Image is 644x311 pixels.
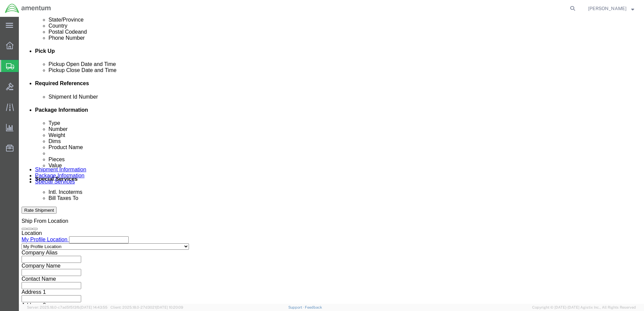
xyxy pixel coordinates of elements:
[588,5,626,12] span: Scott Meyers
[80,305,107,309] span: [DATE] 14:43:55
[588,4,635,12] button: [PERSON_NAME]
[305,305,322,309] a: Feedback
[110,305,183,309] span: Client: 2025.18.0-27d3021
[19,17,644,304] iframe: FS Legacy Container
[5,3,51,13] img: logo
[532,305,636,310] span: Copyright © [DATE]-[DATE] Agistix Inc., All Rights Reserved
[156,305,183,309] span: [DATE] 10:20:09
[27,305,107,309] span: Server: 2025.18.0-c7ad5f513fb
[288,305,305,309] a: Support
